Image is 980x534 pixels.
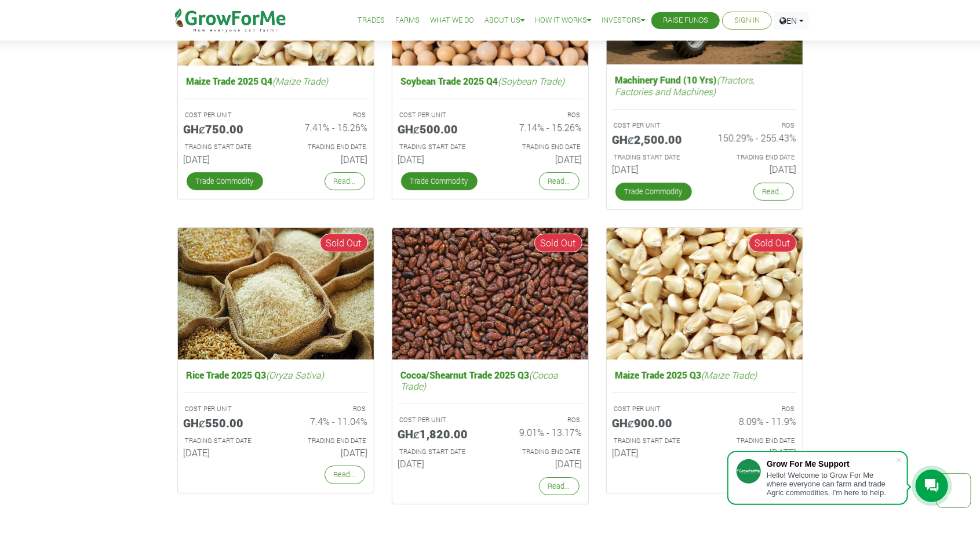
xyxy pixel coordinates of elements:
p: Estimated Trading Start Date [614,436,694,446]
h6: [DATE] [713,447,797,458]
a: Trade Commodity [615,183,692,201]
p: COST PER UNIT [400,110,480,120]
img: growforme image [392,228,588,359]
p: COST PER UNIT [185,110,265,120]
p: COST PER UNIT [614,121,694,130]
h5: Rice Trade 2025 Q3 [184,366,368,383]
p: ROS [501,415,581,425]
a: Read... [325,172,365,190]
i: (Soybean Trade) [498,75,565,87]
a: Investors [602,14,645,27]
p: Estimated Trading Start Date [400,447,480,457]
h6: [DATE] [398,458,482,469]
div: Grow For Me Support [767,459,895,468]
span: Sold Out [749,234,797,252]
a: Trade Commodity [401,172,478,190]
p: Estimated Trading End Date [715,152,795,162]
a: What We Do [430,14,474,27]
p: Estimated Trading Start Date [400,142,480,152]
a: Read... [753,183,794,201]
h5: Maize Trade 2025 Q4 [184,72,368,89]
h6: [DATE] [285,154,368,165]
a: How it Works [535,14,591,27]
h6: [DATE] [613,447,696,458]
h5: GHȼ500.00 [398,122,482,136]
h6: [DATE] [398,154,482,165]
h6: [DATE] [285,447,368,458]
a: Sign In [734,14,760,27]
p: Estimated Trading End Date [286,436,366,446]
p: Estimated Trading Start Date [614,152,694,162]
p: ROS [286,110,366,120]
i: (Maize Trade) [273,75,329,87]
span: Sold Out [534,234,582,252]
img: growforme image [178,228,374,359]
p: Estimated Trading End Date [501,447,581,457]
h5: Machinery Fund (10 Yrs) [613,71,797,99]
p: COST PER UNIT [614,404,694,414]
h5: GHȼ750.00 [184,122,267,136]
a: Farms [395,14,420,27]
a: Read... [325,466,365,484]
a: Trades [358,14,385,27]
p: Estimated Trading End Date [286,142,366,152]
h6: 9.01% - 13.17% [499,427,582,438]
p: ROS [715,121,795,130]
p: COST PER UNIT [185,404,265,414]
a: About Us [484,14,524,27]
h5: GHȼ550.00 [184,416,267,430]
p: Estimated Trading End Date [715,436,795,446]
p: ROS [286,404,366,414]
h6: [DATE] [184,154,267,165]
div: Hello! Welcome to Grow For Me where everyone can farm and trade Agric commodities. I'm here to help. [767,471,895,497]
h6: [DATE] [499,154,582,165]
h6: 7.4% - 11.04% [285,416,368,427]
a: Trade Commodity [187,172,263,190]
i: (Cocoa Trade) [401,369,559,392]
a: Read... [539,172,580,190]
p: Estimated Trading Start Date [185,436,265,446]
h6: [DATE] [713,164,797,175]
h6: [DATE] [613,164,696,175]
h5: Soybean Trade 2025 Q4 [398,72,582,89]
h5: GHȼ900.00 [613,416,696,430]
h6: [DATE] [184,447,267,458]
p: ROS [715,404,795,414]
i: (Oryza Sativa) [267,369,325,381]
h5: Cocoa/Shearnut Trade 2025 Q3 [398,366,582,394]
h5: Maize Trade 2025 Q3 [613,366,797,383]
a: Raise Funds [663,14,708,27]
h6: 150.29% - 255.43% [713,132,797,143]
h6: 7.41% - 15.26% [285,122,368,133]
i: (Tractors, Factories and Machines) [615,74,755,97]
h6: [DATE] [499,458,582,469]
p: Estimated Trading Start Date [185,142,265,152]
a: Read... [539,477,580,495]
h5: GHȼ1,820.00 [398,427,482,441]
h5: GHȼ2,500.00 [613,132,696,146]
i: (Maize Trade) [702,369,757,381]
span: Sold Out [320,234,368,252]
h6: 8.09% - 11.9% [713,416,797,427]
a: EN [774,12,809,30]
h6: 7.14% - 15.26% [499,122,582,133]
p: ROS [501,110,581,120]
p: Estimated Trading End Date [501,142,581,152]
p: COST PER UNIT [400,415,480,425]
img: growforme image [607,228,803,359]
